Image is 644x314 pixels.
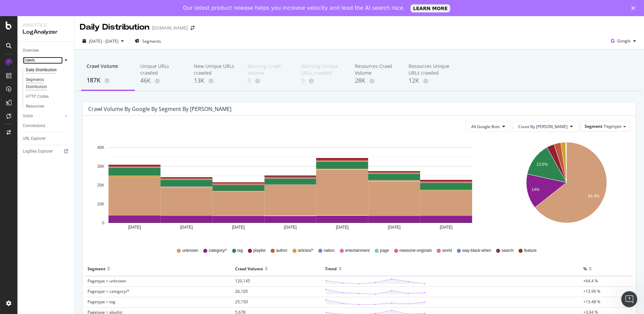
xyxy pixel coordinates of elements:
[583,299,600,305] span: +13.48 %
[97,164,104,169] text: 30K
[462,248,491,253] span: way-black-when
[88,278,126,284] span: Pagetype = unknown
[89,38,118,44] span: [DATE] - [DATE]
[194,76,237,85] div: 13K
[26,76,63,90] div: Segments Distribution
[276,248,287,253] span: author
[87,63,129,76] div: Crawl Volume
[23,135,46,142] div: URL Explorer
[284,225,297,230] text: [DATE]
[80,36,126,46] button: [DATE] - [DATE]
[26,103,44,110] div: Resources
[621,291,637,307] iframe: Intercom live chat
[471,124,500,129] span: All Google Bots
[88,288,129,294] span: Pagetype = category/*
[183,5,405,11] div: Our latest product release helps you increase velocity and lead the AI search race.
[536,162,548,167] text: 13.5%
[152,25,188,31] div: [DOMAIN_NAME]
[140,76,183,85] div: 46K
[182,248,198,253] span: unknown
[235,288,248,294] span: 26,105
[180,225,193,230] text: [DATE]
[23,148,53,155] div: Logfiles Explorer
[409,76,451,85] div: 12K
[26,93,69,100] a: HTTP Codes
[248,76,290,85] div: 0
[80,22,149,33] div: Daily Distribution
[235,278,250,284] span: 120,145
[388,225,400,230] text: [DATE]
[466,121,511,132] button: All Google Bots
[253,248,266,253] span: playlist
[88,137,492,238] div: A chart.
[631,6,638,10] div: Close
[301,76,344,85] div: 0
[191,26,195,30] div: arrow-right-arrow-left
[97,202,104,206] text: 10K
[87,76,129,85] div: 187K
[324,248,335,253] span: nation
[88,106,231,112] div: Crawl Volume by google by Segment by [PERSON_NAME]
[23,47,39,54] div: Overview
[248,63,290,76] div: Warning Crawl Volume
[355,76,398,85] div: 28K
[209,248,227,253] span: category/*
[23,122,45,129] div: Conversions
[235,263,263,274] div: Crawl Volume
[442,248,452,253] span: world
[26,93,49,100] div: HTTP Codes
[140,63,183,76] div: Unique URLs crawled
[97,183,104,188] text: 20K
[23,57,63,64] a: Crawls
[23,22,69,28] div: Analytics
[26,67,69,74] a: Daily Distribution
[440,225,452,230] text: [DATE]
[301,63,344,76] div: Warning Unique URLs crawled
[26,76,69,90] a: Segments Distribution
[518,124,568,129] span: Count By Day
[23,113,33,120] div: Visits
[97,145,104,150] text: 40K
[23,122,69,129] a: Conversions
[583,263,587,274] div: %
[524,248,536,253] span: feature
[399,248,432,253] span: newsone-originals
[142,38,161,44] span: Segments
[26,103,69,110] a: Resources
[128,225,141,230] text: [DATE]
[501,248,514,253] span: search
[23,47,69,54] a: Overview
[102,221,104,225] text: 0
[409,63,451,76] div: Resources Unique URLs crawled
[23,135,69,142] a: URL Explorer
[232,225,245,230] text: [DATE]
[88,263,105,274] div: Segment
[608,36,639,46] button: Google
[336,225,348,230] text: [DATE]
[355,63,398,76] div: Resources Crawl Volume
[585,123,602,129] span: Segment
[194,63,237,76] div: New Unique URLs crawled
[23,57,35,64] div: Crawls
[325,263,337,274] div: Trend
[235,299,248,305] span: 25,150
[411,4,450,12] a: LEARN MORE
[583,278,598,284] span: +64.4 %
[588,194,599,198] text: 64.4%
[23,113,63,120] a: Visits
[531,188,539,192] text: 14%
[502,137,631,238] svg: A chart.
[23,28,69,36] div: LogAnalyzer
[237,248,243,253] span: tag
[88,299,115,305] span: Pagetype = tag
[604,123,622,129] span: Pagetype
[513,121,579,132] button: Count By [PERSON_NAME]
[132,36,164,46] button: Segments
[380,248,389,253] span: page
[23,148,69,155] a: Logfiles Explorer
[583,288,600,294] span: +13.99 %
[26,67,57,74] div: Daily Distribution
[617,38,631,44] span: Google
[298,248,313,253] span: articles/*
